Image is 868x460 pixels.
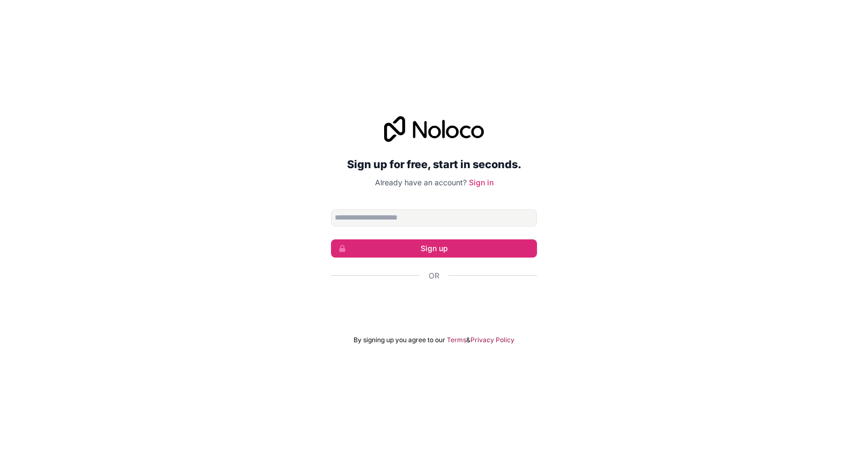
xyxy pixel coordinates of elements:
span: & [466,336,470,344]
h2: Sign up for free, start in seconds. [331,155,537,174]
span: Already have an account? [375,178,467,187]
a: Privacy Policy [470,336,514,344]
button: Sign up [331,239,537,258]
span: By signing up you agree to our [354,336,445,344]
input: Email address [331,209,537,227]
span: Or [429,270,439,281]
a: Terms [447,336,466,344]
a: Sign in [469,178,494,187]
